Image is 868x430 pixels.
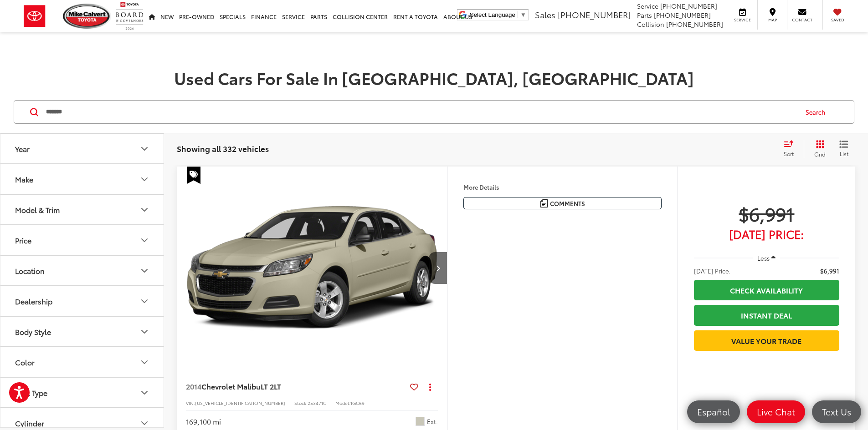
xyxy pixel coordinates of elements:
[427,417,438,426] span: Ext.
[139,326,150,337] div: Body Style
[308,400,326,406] span: 253471C
[779,140,804,158] button: Select sort value
[762,17,782,23] span: Map
[792,17,812,23] span: Contact
[637,20,664,29] span: Collision
[540,199,548,207] img: Comments
[429,383,431,390] span: dropdown dots
[817,406,856,417] span: Text Us
[186,400,195,406] span: VIN:
[550,199,585,208] span: Comments
[15,419,44,427] div: Cylinder
[201,381,261,391] span: Chevrolet Malibu
[732,17,753,23] span: Service
[0,378,164,407] button: Fuel TypeFuel Type
[827,17,847,23] span: Saved
[350,400,365,406] span: 1GC69
[797,101,838,123] button: Search
[187,167,200,184] span: Special
[15,175,33,183] div: Make
[176,167,448,369] div: 2014 Chevrolet Malibu LT 2LT 0
[45,101,797,123] input: Search by Make, Model, or Keyword
[0,195,164,224] button: Model & TrimModel & Trim
[335,400,350,406] span: Model:
[654,10,711,20] span: [PHONE_NUMBER]
[535,9,555,20] span: Sales
[176,167,448,370] img: 2014 Chevrolet Malibu LT 2LT
[139,357,150,368] div: Color
[15,266,45,275] div: Location
[294,400,308,406] span: Stock:
[832,140,855,158] button: List View
[139,387,150,398] div: Fuel Type
[15,205,60,214] div: Model & Trim
[139,418,150,429] div: Cylinder
[518,11,518,18] span: ​
[186,416,221,427] div: 169,100 mi
[15,358,35,366] div: Color
[15,388,47,397] div: Fuel Type
[186,381,406,391] a: 2014Chevrolet MalibuLT 2LT
[747,400,805,423] a: Live Chat
[261,381,281,391] span: LT 2LT
[15,327,51,336] div: Body Style
[637,10,652,20] span: Parts
[694,229,839,238] span: [DATE] Price:
[139,174,150,185] div: Make
[694,330,839,351] a: Value Your Trade
[660,1,717,10] span: [PHONE_NUMBER]
[463,197,662,209] button: Comments
[15,236,31,244] div: Price
[470,11,515,18] span: Select Language
[694,266,730,275] span: [DATE] Price:
[693,406,734,417] span: Español
[195,400,285,406] span: [US_VEHICLE_IDENTIFICATION_NUMBER]
[139,143,150,154] div: Year
[15,297,52,305] div: Dealership
[812,400,861,423] a: Text Us
[463,184,662,190] h4: More Details
[0,225,164,255] button: PricePrice
[63,4,111,29] img: Mike Calvert Toyota
[694,280,839,300] a: Check Availability
[0,347,164,377] button: ColorColor
[177,143,269,154] span: Showing all 332 vehicles
[470,11,526,18] a: Select Language​
[139,235,150,246] div: Price
[694,305,839,325] a: Instant Deal
[416,417,425,426] span: Champagne Silver Metallic
[15,144,30,153] div: Year
[429,252,447,284] button: Next image
[687,400,740,423] a: Español
[0,164,164,194] button: MakeMake
[804,140,832,158] button: Grid View
[0,134,164,163] button: YearYear
[694,202,839,225] span: $6,991
[139,296,150,307] div: Dealership
[0,286,164,316] button: DealershipDealership
[422,379,438,395] button: Actions
[520,11,526,18] span: ▼
[558,9,631,20] span: [PHONE_NUMBER]
[839,150,848,157] span: List
[753,250,781,266] button: Less
[814,150,826,158] span: Grid
[757,254,770,262] span: Less
[820,266,839,275] span: $6,991
[637,1,658,10] span: Service
[666,20,723,29] span: [PHONE_NUMBER]
[186,381,201,391] span: 2014
[752,406,800,417] span: Live Chat
[784,150,794,157] span: Sort
[139,204,150,215] div: Model & Trim
[176,167,448,369] a: 2014 Chevrolet Malibu LT 2LT2014 Chevrolet Malibu LT 2LT2014 Chevrolet Malibu LT 2LT2014 Chevrole...
[139,265,150,276] div: Location
[0,317,164,346] button: Body StyleBody Style
[0,256,164,285] button: LocationLocation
